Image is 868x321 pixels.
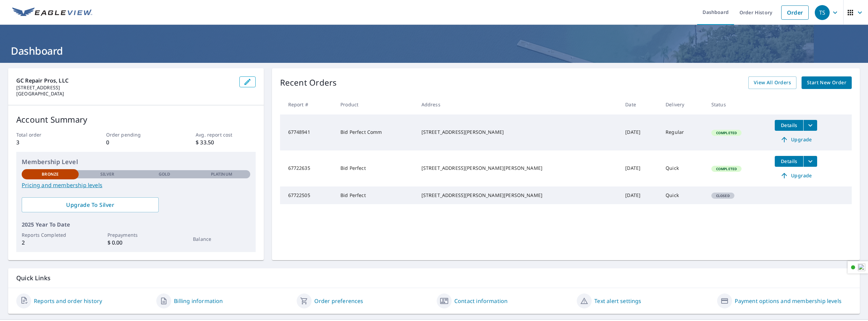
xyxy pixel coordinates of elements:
p: Recent Orders [280,76,337,89]
th: Report # [280,94,335,114]
div: [STREET_ADDRESS][PERSON_NAME] [421,129,615,136]
a: Billing information [174,297,223,305]
span: Details [779,158,799,164]
a: Text alert settings [594,297,641,305]
img: EV Logo [12,7,92,18]
td: Bid Perfect [335,150,416,186]
span: Completed [712,166,741,171]
p: GC Repair Pros, LLC [16,76,234,85]
p: Silver [100,171,115,177]
td: [DATE] [620,186,660,204]
td: [DATE] [620,150,660,186]
p: 2 [22,238,79,247]
p: $ 33.50 [196,138,255,146]
p: Total order [16,131,76,138]
th: Product [335,94,416,114]
td: Quick [660,150,706,186]
span: Upgrade To Silver [27,201,153,209]
p: 2025 Year To Date [22,220,250,229]
a: View All Orders [748,76,796,89]
span: Start New Order [807,78,846,87]
h1: Dashboard [8,44,860,58]
td: Quick [660,186,706,204]
p: 3 [16,138,76,146]
p: Prepayments [107,231,164,238]
p: Reports Completed [22,231,79,238]
td: [DATE] [620,114,660,150]
div: TS [815,5,830,20]
p: Bronze [42,171,59,177]
span: Upgrade [779,172,813,180]
td: Bid Perfect [335,186,416,204]
p: Account Summary [16,113,256,126]
span: Upgrade [779,136,813,144]
p: Gold [159,171,170,177]
th: Address [416,94,620,114]
button: detailsBtn-67748941 [775,120,803,131]
p: Platinum [211,171,232,177]
td: 67722505 [280,186,335,204]
a: Upgrade [775,170,817,181]
td: 67722635 [280,150,335,186]
p: 0 [106,138,166,146]
p: [GEOGRAPHIC_DATA] [16,91,234,97]
div: [STREET_ADDRESS][PERSON_NAME][PERSON_NAME] [421,165,615,172]
button: detailsBtn-67722635 [775,156,803,167]
button: filesDropdownBtn-67748941 [803,120,817,131]
p: Avg. report cost [196,131,255,138]
a: Start New Order [802,76,852,89]
span: Details [779,122,799,128]
a: Order preferences [314,297,363,305]
p: Order pending [106,131,166,138]
span: Completed [712,130,741,135]
p: $ 0.00 [107,238,164,247]
td: 67748941 [280,114,335,150]
a: Upgrade To Silver [22,197,159,212]
a: Contact information [454,297,508,305]
a: Upgrade [775,134,817,145]
p: Membership Level [22,157,250,166]
p: [STREET_ADDRESS] [16,85,234,91]
span: Closed [712,193,734,198]
a: Payment options and membership levels [735,297,842,305]
button: filesDropdownBtn-67722635 [803,156,817,167]
td: Regular [660,114,706,150]
a: Pricing and membership levels [22,181,250,189]
th: Status [706,94,770,114]
a: Order [781,5,809,20]
p: Quick Links [16,274,852,282]
p: Balance [193,235,250,243]
span: View All Orders [754,78,791,87]
a: Reports and order history [34,297,102,305]
th: Delivery [660,94,706,114]
div: [STREET_ADDRESS][PERSON_NAME][PERSON_NAME] [421,192,615,199]
td: Bid Perfect Comm [335,114,416,150]
th: Date [620,94,660,114]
